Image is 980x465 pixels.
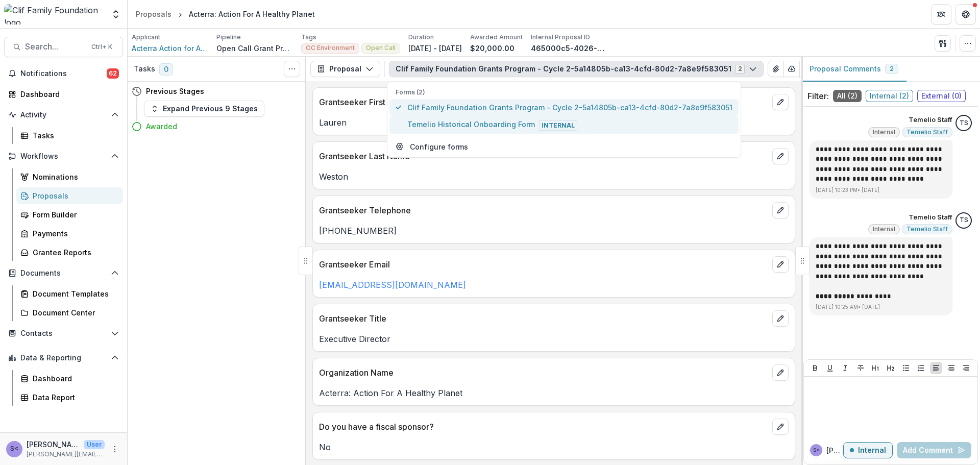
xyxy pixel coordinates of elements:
button: Open Data & Reporting [4,350,123,366]
button: Open Contacts [4,325,123,341]
button: edit [772,419,789,435]
span: Temelio Staff [906,129,948,136]
span: Data & Reporting [20,354,107,362]
span: Documents [20,269,107,278]
div: Tasks [33,130,115,141]
button: Open Activity [4,107,123,123]
img: Clif Family Foundation logo [4,4,105,25]
p: Internal Proposal ID [531,33,590,42]
button: Align Right [960,362,972,374]
button: Italicize [839,362,851,374]
span: Open Call [366,44,396,52]
span: 2 [890,65,894,72]
button: Bold [809,362,821,374]
div: Payments [33,228,115,239]
span: Acterra Action for A Healthy Planet [132,43,208,54]
button: Internal [843,442,893,458]
a: Form Builder [16,206,123,223]
span: Activity [20,111,107,119]
button: edit [772,364,789,381]
div: Data Report [33,392,115,403]
span: Temelio Staff [906,226,948,233]
button: Partners [931,4,951,25]
span: Contacts [20,329,107,338]
span: Internal [539,120,577,131]
button: Strike [854,362,867,374]
a: Proposals [132,7,176,21]
a: Dashboard [4,86,123,103]
button: Align Center [945,362,958,374]
div: Ctrl + K [89,41,114,53]
button: Open entity switcher [109,4,123,25]
a: [EMAIL_ADDRESS][DOMAIN_NAME] [319,280,466,290]
p: Temelio Staff [909,115,952,125]
p: Grantseeker Telephone [319,204,768,216]
span: Internal [873,129,895,136]
span: OC Environment [306,44,355,52]
button: Heading 1 [869,362,881,374]
p: User [84,440,105,449]
div: Temelio Staff [960,120,968,127]
button: Expand Previous 9 Stages [144,101,264,117]
button: Search... [4,37,123,57]
p: Grantseeker First Name [319,96,768,108]
div: Sarah Grady <sarah@cliffamilyfoundation.org> [813,448,820,453]
div: Nominations [33,172,115,182]
div: Sarah Grady <sarah@cliffamilyfoundation.org> [10,446,18,452]
button: Bullet List [900,362,912,374]
button: Toggle View Cancelled Tasks [284,61,300,77]
span: Notifications [20,69,107,78]
p: [PHONE_NUMBER] [319,225,789,237]
button: Clif Family Foundation Grants Program - Cycle 2-5a14805b-ca13-4cfd-80d2-7a8e9f5830512 [389,61,764,77]
p: [PERSON_NAME][EMAIL_ADDRESS][DOMAIN_NAME] [27,450,105,459]
button: Underline [824,362,836,374]
p: 465000c5-4026-4759-bd9b-cbae1ec937d4 [531,43,607,54]
p: Do you have a fiscal sponsor? [319,421,768,433]
div: Dashboard [33,373,115,384]
a: Document Templates [16,285,123,302]
button: Notifications62 [4,65,123,82]
p: Internal [858,446,886,455]
div: Acterra: Action For A Healthy Planet [189,9,315,19]
p: No [319,441,789,453]
p: Filter: [807,90,829,102]
div: Document Templates [33,288,115,299]
p: Applicant [132,33,160,42]
button: edit [772,202,789,218]
p: [DATE] - [DATE] [408,43,462,54]
p: Organization Name [319,366,768,379]
p: Open Call Grant Process [216,43,293,54]
span: Clif Family Foundation Grants Program - Cycle 2-5a14805b-ca13-4cfd-80d2-7a8e9f583051 [407,102,732,113]
button: Ordered List [915,362,927,374]
span: All ( 2 ) [833,90,862,102]
p: Temelio Staff [909,212,952,223]
nav: breadcrumb [132,7,319,21]
button: Add Comment [897,442,971,458]
h4: Previous Stages [146,86,204,96]
a: Nominations [16,168,123,185]
span: Internal ( 2 ) [866,90,913,102]
p: [PERSON_NAME] [826,445,843,456]
button: edit [772,94,789,110]
span: External ( 0 ) [917,90,966,102]
div: Proposals [33,190,115,201]
button: edit [772,310,789,327]
button: Open Documents [4,265,123,281]
p: Grantseeker Title [319,312,768,325]
p: [DATE] 10:23 PM • [DATE] [816,186,946,194]
button: Edit as form [799,61,816,77]
p: Lauren [319,116,789,129]
div: Proposals [136,9,171,19]
a: Tasks [16,127,123,144]
a: Proposals [16,187,123,204]
button: Proposal [310,61,380,77]
button: Heading 2 [885,362,897,374]
span: Internal [873,226,895,233]
div: Document Center [33,307,115,318]
button: edit [772,148,789,164]
a: Dashboard [16,370,123,387]
button: View Attached Files [768,61,784,77]
button: edit [772,256,789,273]
p: Duration [408,33,434,42]
p: Acterra: Action For A Healthy Planet [319,387,789,399]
